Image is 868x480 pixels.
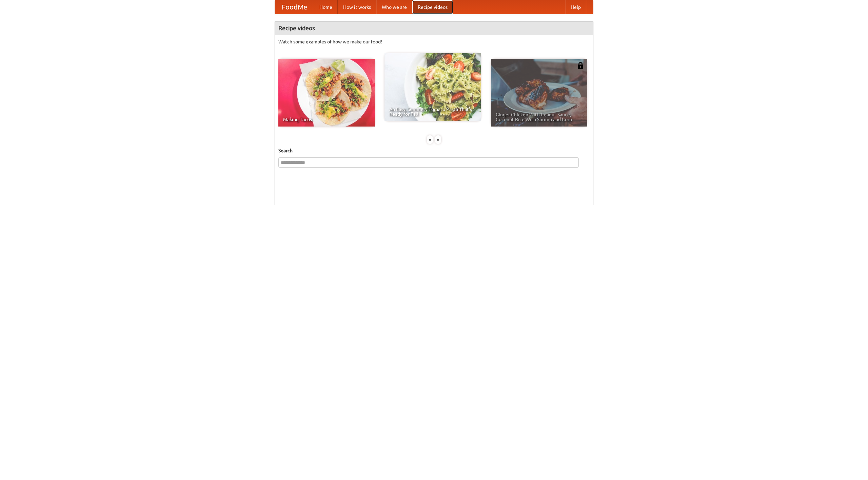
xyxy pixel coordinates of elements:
a: Who we are [376,0,412,14]
h4: Recipe videos [275,21,593,35]
a: An Easy, Summery Tomato Pasta That's Ready for Fall [384,53,481,121]
h5: Search [278,147,590,154]
p: Watch some examples of how we make our food! [278,38,590,45]
a: Recipe videos [412,0,453,14]
a: Making Tacos [278,59,375,127]
a: FoodMe [275,0,314,14]
div: » [435,135,441,144]
a: How it works [338,0,376,14]
a: Help [565,0,586,14]
div: « [427,135,433,144]
img: 483408.png [577,62,584,69]
span: An Easy, Summery Tomato Pasta That's Ready for Fall [389,107,476,116]
span: Making Tacos [283,117,370,122]
a: Home [314,0,338,14]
